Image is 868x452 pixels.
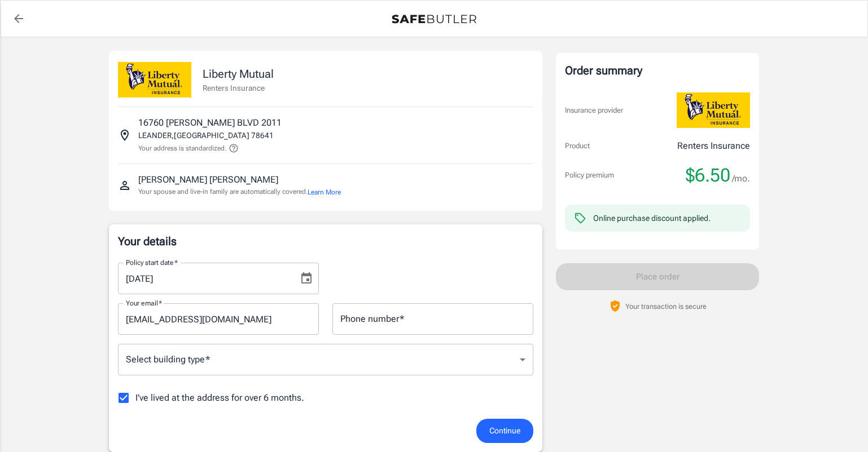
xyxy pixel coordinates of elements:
div: Online purchase discount applied. [593,212,711,224]
input: MM/DD/YYYY [118,263,291,294]
p: 16760 [PERSON_NAME] BLVD 2011 [138,116,282,130]
p: [PERSON_NAME] [PERSON_NAME] [138,173,278,187]
p: Policy premium [565,170,614,181]
span: Continue [489,424,520,438]
p: Liberty Mutual [203,65,274,82]
div: Order summary [565,62,750,79]
img: Liberty Mutual [118,62,191,98]
span: $6.50 [686,164,730,187]
p: Your spouse and live-in family are automatically covered. [138,187,341,197]
input: Enter number [332,303,533,335]
svg: Insured person [118,179,131,192]
button: Learn More [308,187,341,197]
p: Your transaction is secure [625,301,707,312]
svg: Insured address [118,128,131,142]
a: back to quotes [7,7,30,30]
p: Product [565,140,590,152]
p: Your details [118,233,533,249]
img: Back to quotes [392,15,476,24]
p: Renters Insurance [677,139,750,153]
label: Policy start date [126,258,178,267]
label: Your email [126,298,162,308]
span: I've lived at the address for over 6 months. [135,391,304,405]
button: Choose date, selected date is Aug 22, 2025 [295,267,318,290]
p: Your address is standardized. [138,143,226,153]
p: LEANDER , [GEOGRAPHIC_DATA] 78641 [138,130,274,141]
span: /mo. [732,171,750,187]
button: Continue [476,419,533,443]
input: Enter email [118,303,319,335]
p: Insurance provider [565,105,623,116]
p: Renters Insurance [203,82,274,94]
img: Liberty Mutual [677,92,750,128]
